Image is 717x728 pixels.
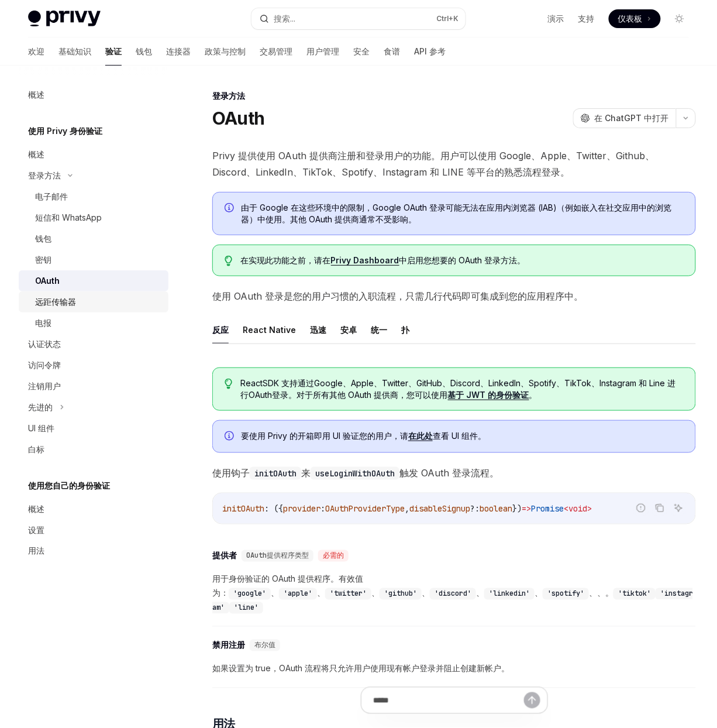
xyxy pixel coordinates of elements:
a: 欢迎 [28,37,44,66]
font: 登录方法 [28,170,61,180]
font: 、 [317,588,325,598]
a: 概述 [19,84,168,105]
a: 概述 [19,144,168,165]
font: 、 [422,588,430,598]
font: Google、Apple、Twitter、GitHub、Discord、LinkedIn、Spotify、TikTok、Instagram 和 Line 进行 [241,378,676,400]
a: 安全 [353,37,370,66]
a: 概述 [19,499,168,520]
font: 、 [535,588,543,598]
button: 统一 [371,316,387,344]
a: 验证 [105,37,122,66]
span: OAuthProviderType [325,503,405,514]
font: 概述 [28,90,44,99]
button: 搜索...Ctrl+K [251,8,466,29]
font: 认证状态 [28,339,61,349]
font: 设置 [28,525,44,535]
font: 访问令牌 [28,360,61,370]
font: 支持 [578,13,595,23]
font: 布尔值 [254,641,275,650]
button: 反应 [212,316,229,344]
font: 基于 JWT 的身份验证 [448,390,529,400]
a: 电子邮件 [19,186,168,207]
font: 注销用户 [28,381,61,391]
code: 'google' [229,588,271,600]
code: 'github' [380,588,422,600]
a: 政策与控制 [205,37,246,66]
font: ： [220,588,229,598]
a: 注销用户 [19,376,168,397]
button: 复制代码块中的内容 [652,500,667,516]
font: 触发 OAuth 登录流程。 [399,467,499,479]
font: 短信和 WhatsApp [35,212,102,222]
font: 统一 [371,325,387,335]
svg: 提示 [225,256,233,266]
span: Promise [531,503,564,514]
a: 访问令牌 [19,355,168,376]
font: 使用 Privy 身份验证 [28,126,102,136]
code: 'twitter' [325,588,371,600]
span: > [587,503,592,514]
button: 迅速 [310,316,326,344]
a: 支持 [578,13,595,25]
font: 。 [529,390,537,400]
font: 演示 [548,13,564,23]
code: 'apple' [279,588,317,600]
font: 连接器 [166,46,191,56]
code: 'line' [229,602,263,614]
a: 钱包 [136,37,152,66]
code: 'spotify' [543,588,589,600]
span: void [568,503,587,514]
font: 由于 Google 在这些环境中的限制，Google OAuth 登录可能无法在应用内浏览器 (IAB)（例如嵌入在社交应用中的浏览器）中使用。其他 OAuth 提供商通常不受影响。 [241,202,671,224]
a: API 参考 [414,37,446,66]
button: React Native [243,316,296,344]
a: 远距传输器 [19,291,168,313]
font: 要使用 Privy 的开箱即用 UI 验证您的用户，请 [241,431,408,441]
a: 电报 [19,313,168,334]
a: 设置 [19,520,168,541]
a: 在此处 [408,431,433,441]
span: < [564,503,568,514]
a: OAuth [19,270,168,291]
font: 白标 [28,444,44,454]
button: 先进的 [19,397,168,418]
button: 询问人工智能 [671,500,686,516]
font: 在此处 [408,431,433,441]
font: 搜索... [274,13,295,23]
code: useLoginWithOAuth [311,467,399,480]
font: 远距传输器 [35,297,76,307]
img: 灯光标志 [28,11,101,27]
font: OAuth [212,108,264,129]
font: OAuth [35,276,60,286]
font: 在 ChatGPT 中打开 [595,113,669,123]
font: SDK 支持通过 [263,378,315,388]
font: React Native [243,325,296,335]
font: 扑 [401,325,409,335]
span: initOAuth [222,503,264,514]
a: 用户管理 [306,37,339,66]
font: Ctrl [436,14,449,23]
font: +K [449,14,459,23]
font: 、 [597,588,605,598]
font: 验证 [105,46,122,56]
a: 交易管理 [260,37,292,66]
button: 在 ChatGPT 中打开 [573,108,676,128]
font: 欢迎 [28,46,44,56]
a: Privy Dashboard [331,255,399,266]
a: 用法 [19,541,168,562]
font: 安全 [353,46,370,56]
button: 扑 [401,316,409,344]
font: 钱包 [136,46,152,56]
a: UI 组件 [19,418,168,439]
font: OAuth提供程序类型 [246,551,309,561]
font: 钱包 [35,233,51,243]
span: => [522,503,531,514]
font: OAuth登录 [249,390,289,400]
font: 、 [371,588,380,598]
font: 先进的 [28,402,53,412]
span: boolean [480,503,512,514]
font: 如果设置为 true，OAuth 流程将只允许用户使用现有帐户登录并阻止创建新帐户。 [212,664,509,674]
a: 基于 JWT 的身份验证 [448,390,529,400]
font: 禁用注册 [212,640,245,651]
code: 'linkedin' [484,588,535,600]
font: 政策与控制 [205,46,246,56]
